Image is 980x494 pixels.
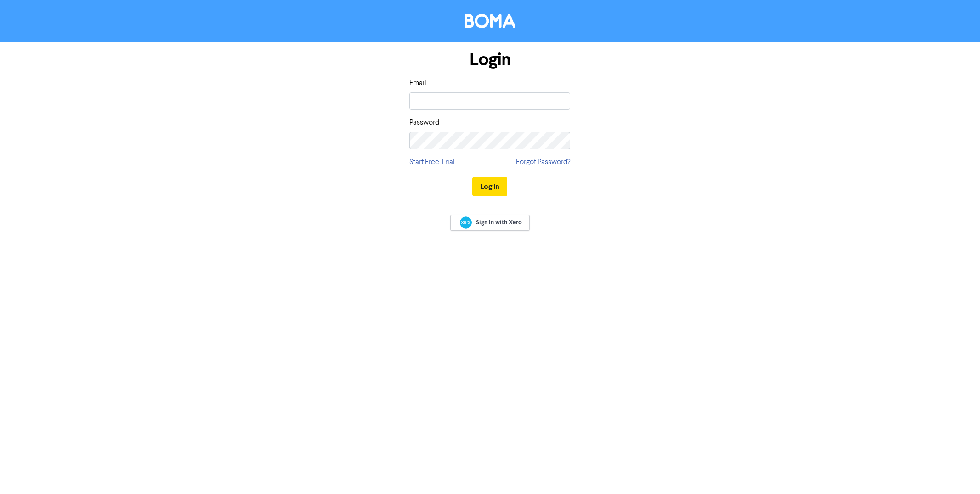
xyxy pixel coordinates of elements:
[516,157,570,168] a: Forgot Password?
[476,218,522,227] span: Sign In with Xero
[450,215,529,231] a: Sign In with Xero
[409,78,426,89] label: Email
[465,14,515,28] img: BOMA Logo
[409,117,439,128] label: Password
[472,177,507,196] button: Log In
[409,49,570,70] h1: Login
[460,216,472,229] img: Xero logo
[409,157,455,168] a: Start Free Trial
